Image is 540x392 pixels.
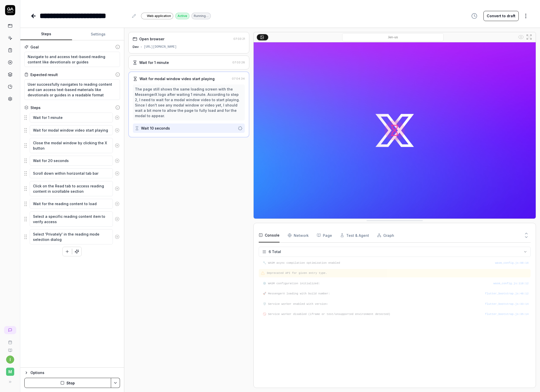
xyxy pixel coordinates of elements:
button: flutter_bootstrap.js:48:12 [485,292,529,296]
div: Suggestions [24,168,120,179]
a: Web application [141,12,173,19]
div: flutter_bootstrap.js : 48 : 12 [485,292,529,296]
pre: Deprecated API for given entry type. [267,271,529,275]
div: Wait 10 seconds [141,126,170,131]
div: Steps [30,105,41,110]
pre: 🚫 Service worker disabled (iframe or test/unsupported environment detected) [263,312,529,316]
div: Dev [133,45,139,49]
button: Remove step [113,184,122,194]
button: Graph [377,228,394,242]
div: Suggestions [24,112,120,123]
time: 07:04:34 [232,77,245,80]
div: Wait for modal window video start playing [140,76,215,81]
button: Show all interative elements [517,33,525,41]
div: Suggestions [24,125,120,136]
div: Suggestions [24,229,120,245]
span: Web application [147,14,171,18]
div: wasm_config.js : 118 : 12 [493,281,529,286]
button: View version history [468,11,480,21]
button: Page [317,228,332,242]
div: Goal [30,44,39,50]
button: Remove step [113,168,122,179]
pre: 🚀 MessengerX loading with build number: [263,292,529,296]
button: flutter_bootstrap.js:33:14 [485,302,529,306]
div: Wait for 1 minute [139,60,169,65]
button: Remove step [113,214,122,224]
button: Console [259,228,280,242]
button: Test & Agent [340,228,369,242]
button: M [2,364,18,377]
button: Convert to draft [483,11,519,21]
div: Active [175,13,189,19]
button: Stop [24,378,111,388]
div: Options [30,370,120,376]
div: Suggestions [24,181,120,197]
button: Remove step [113,199,122,209]
button: Open in full screen [525,33,533,41]
button: Remove step [113,125,122,135]
button: Remove step [113,156,122,166]
button: wasm_config.js:98:16 [495,261,529,265]
div: wasm_config.js : 98 : 16 [495,261,529,265]
button: Remove step [113,232,122,242]
div: Expected result [30,72,58,77]
span: M [6,368,14,376]
div: Running… [191,13,211,19]
div: Open browser [139,36,164,42]
button: Steps [20,28,72,40]
button: Remove step [113,140,122,151]
div: Suggestions [24,138,120,153]
button: i [6,355,14,364]
div: flutter_bootstrap.js : 35 : 14 [485,312,529,316]
time: 07:03:21 [233,37,245,41]
div: flutter_bootstrap.js : 33 : 14 [485,302,529,306]
div: Suggestions [24,199,120,209]
img: Screenshot [254,42,536,219]
button: Settings [72,28,124,40]
time: 07:03:28 [232,61,245,64]
div: The page still shows the same loading screen with the MessengerX logo after waiting 1 minute. Acc... [135,86,243,118]
a: Documentation [2,344,18,352]
button: wasm_config.js:118:12 [493,281,529,286]
pre: ⚙️ WASM configuration initialized: [263,281,529,286]
button: Options [24,370,120,376]
button: Network [288,228,309,242]
button: Wait 10 seconds [133,123,245,133]
button: flutter_bootstrap.js:35:14 [485,312,529,316]
pre: 🔧 WASM async compilation optimization enabled [263,261,529,265]
a: New conversation [4,326,16,334]
div: [URL][DOMAIN_NAME] [144,45,177,49]
pre: 🛡️ Service worker enabled with version: [263,302,529,306]
div: Suggestions [24,211,120,227]
div: Suggestions [24,155,120,166]
a: Book a call with us [2,336,18,344]
button: Remove step [113,113,122,123]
